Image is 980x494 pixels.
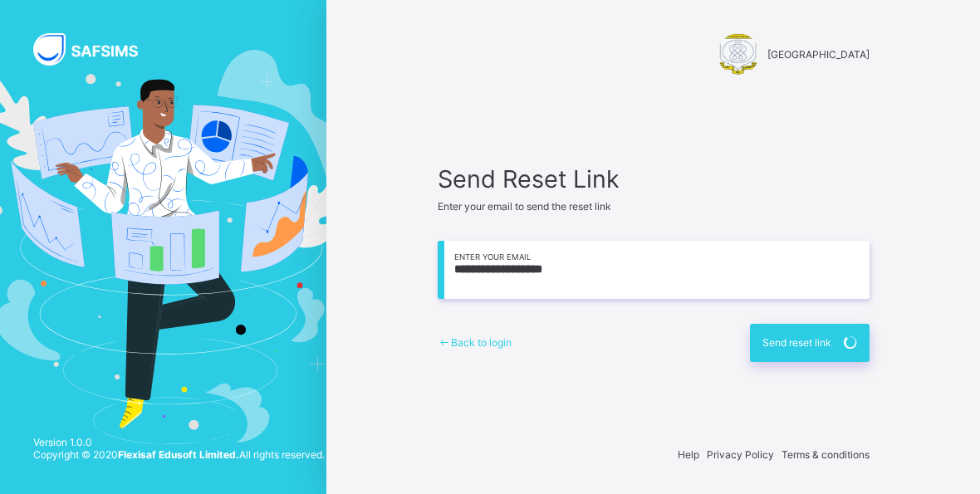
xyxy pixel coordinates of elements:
[762,336,831,349] span: Send reset link
[767,48,870,61] span: [GEOGRAPHIC_DATA]
[782,448,870,461] span: Terms & conditions
[33,33,158,66] img: SAFSIMS Logo
[438,200,611,213] span: Enter your email to send the reset link
[707,448,774,461] span: Privacy Policy
[33,448,325,461] span: Copyright © 2020 All rights reserved.
[451,336,512,349] span: Back to login
[718,33,759,75] img: MUSA ILIASU COLLEGE
[118,448,239,461] strong: Flexisaf Edusoft Limited.
[438,336,512,349] a: Back to login
[438,164,870,193] span: Send Reset Link
[33,436,325,448] span: Version 1.0.0
[678,448,699,461] span: Help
